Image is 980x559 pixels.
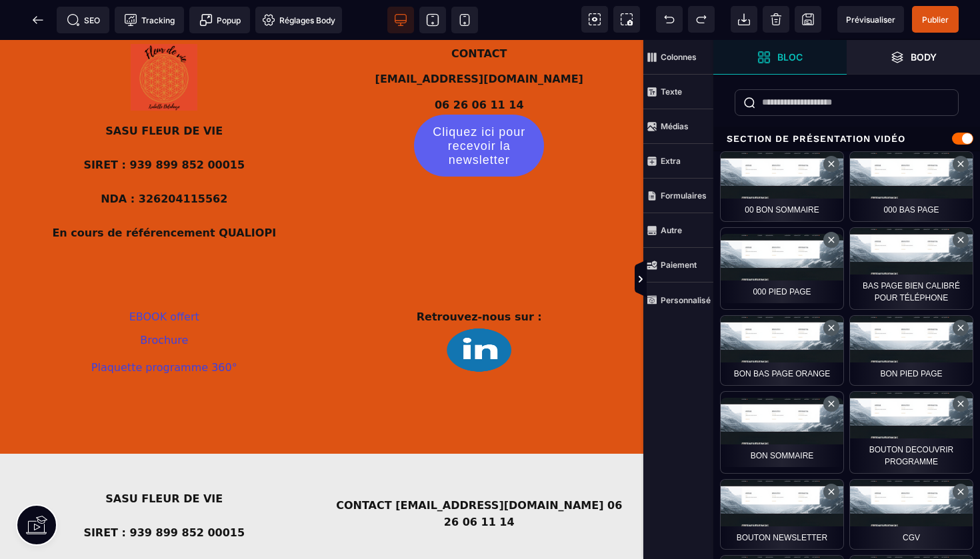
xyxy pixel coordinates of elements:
span: Enregistrer le contenu [912,6,959,33]
span: Ouvrir les calques [847,40,980,75]
span: Retour [25,7,51,33]
b: SASU FLEUR DE VIE [105,85,223,97]
strong: Autre [661,225,682,235]
b: Retrouvez-nous sur : [417,271,542,283]
a: Brochure [140,294,188,306]
span: Code de suivi [115,7,184,33]
a: Plaquette programme 360° [91,321,237,334]
span: Afficher les vues [713,260,727,300]
a: EBOOK offert [129,271,199,283]
span: Ouvrir les blocs [713,40,847,75]
span: Voir mobile [451,7,478,33]
b: SASU FLEUR DE VIE [105,452,223,465]
span: Colonnes [643,40,713,75]
span: Métadata SEO [57,7,109,33]
button: Cliquez ici pour recevoir la newsletter [414,75,544,137]
div: 000 pied page [720,227,844,310]
b: CONTACT [EMAIL_ADDRESS][DOMAIN_NAME] 06 26 06 11 14 [336,459,622,489]
strong: Texte [661,87,682,97]
span: Voir bureau [387,7,414,33]
span: Autre [643,213,713,248]
span: Enregistrer [795,6,821,33]
span: Paiement [643,248,713,282]
b: CONTACT [EMAIL_ADDRESS][DOMAIN_NAME] 06 26 06 11 14 [375,7,583,71]
div: 00 bon sommaire [720,151,844,222]
strong: Personnalisé [661,295,711,305]
div: bouton newsletter [720,479,844,550]
span: Créer une alerte modale [189,7,250,33]
div: BOUTON DECOUVRIR PROGRAMME [849,391,973,474]
div: Bon sommaire [720,391,844,474]
div: BON PIED PAGE [849,315,973,386]
strong: Paiement [661,260,697,270]
strong: Colonnes [661,52,697,62]
b: SIRET : 939 899 852 00015 NDA : 326204115562 En cours de référencement QUALIOPI [52,119,276,199]
strong: Extra [661,156,681,166]
span: Personnalisé [643,282,713,317]
strong: Médias [661,121,689,131]
div: CGV [849,479,973,550]
div: bas page bien calibré pour téléphone [849,227,973,310]
span: Importer [731,6,757,33]
img: 1a59c7fc07b2df508e9f9470b57f58b2_Design_sans_titre_(2).png [447,288,511,332]
span: Texte [643,75,713,109]
div: bon bas page orange [720,315,844,386]
span: Voir les composants [581,6,608,33]
span: SEO [67,13,100,27]
span: Nettoyage [763,6,789,33]
span: Tracking [124,13,175,27]
span: Médias [643,109,713,144]
span: Prévisualiser [846,15,895,25]
span: Favicon [255,7,342,33]
span: Rétablir [688,6,715,33]
strong: Body [911,52,937,62]
span: Formulaires [643,179,713,213]
span: Aperçu [837,6,904,33]
div: 000 bas page [849,151,973,222]
strong: Bloc [777,52,803,62]
span: Popup [199,13,241,27]
strong: Formulaires [661,191,707,201]
span: Réglages Body [262,13,335,27]
span: Défaire [656,6,683,33]
span: Extra [643,144,713,179]
span: Capture d'écran [613,6,640,33]
div: Section de présentation vidéo [713,127,980,151]
span: Publier [922,15,949,25]
span: Voir tablette [419,7,446,33]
